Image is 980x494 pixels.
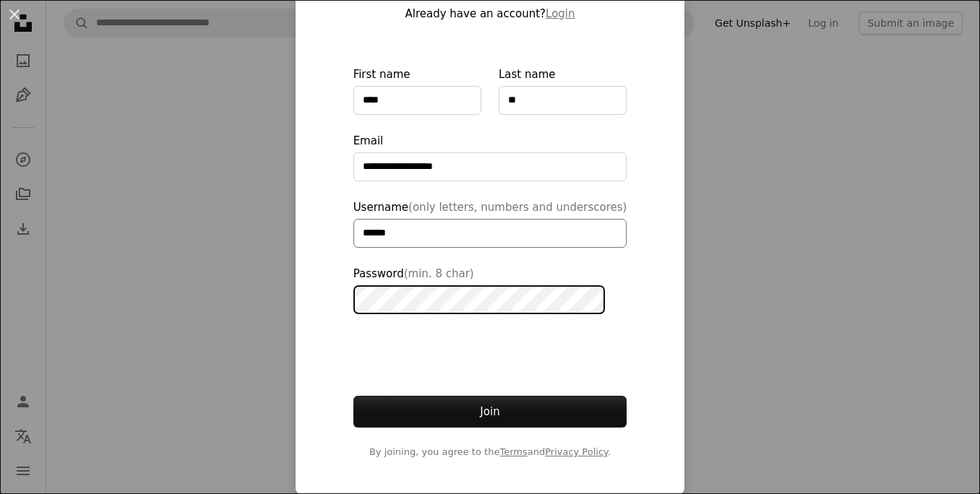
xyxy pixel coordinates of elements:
[353,199,627,248] label: Username
[353,132,627,181] label: Email
[545,446,608,457] a: Privacy Policy
[499,446,527,457] a: Terms
[353,66,481,115] label: First name
[353,285,605,314] input: Password(min. 8 char)
[353,152,627,181] input: Email
[546,5,575,22] button: Login
[408,201,627,214] span: (only letters, numbers and underscores)
[353,86,481,115] input: First name
[353,396,627,428] button: Join
[499,66,627,115] label: Last name
[499,86,627,115] input: Last name
[353,445,627,459] span: By joining, you agree to the and .
[353,5,627,22] p: Already have an account?
[353,219,627,248] input: Username(only letters, numbers and underscores)
[404,267,474,280] span: (min. 8 char)
[353,265,627,314] label: Password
